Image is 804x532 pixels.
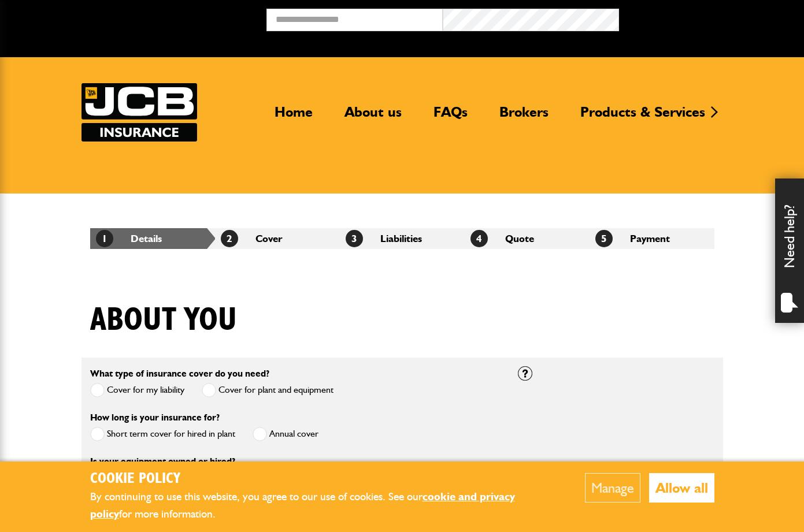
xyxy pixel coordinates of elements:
label: Is your equipment owned or hired? [90,457,235,466]
label: Cover for my liability [90,383,184,397]
a: cookie and privacy policy [90,490,515,521]
label: Annual cover [253,427,318,441]
h2: Cookie Policy [90,470,550,488]
a: FAQs [425,103,476,130]
li: Payment [590,228,714,249]
button: Manage [585,473,640,503]
span: 5 [595,230,613,247]
a: Brokers [491,103,557,130]
button: Allow all [649,473,714,503]
span: 1 [96,230,113,247]
label: Cover for plant and equipment [202,383,334,397]
img: JCB Insurance Services logo [81,83,197,142]
div: Need help? [775,178,804,323]
a: Home [266,103,321,130]
li: Liabilities [340,228,465,249]
label: Short term cover for hired in plant [90,427,235,441]
p: By continuing to use this website, you agree to our use of cookies. See our for more information. [90,488,550,523]
a: JCB Insurance Services [81,83,197,142]
li: Quote [465,228,590,249]
span: 4 [470,230,488,247]
span: 3 [346,230,363,247]
button: Broker Login [619,9,795,27]
label: What type of insurance cover do you need? [90,369,269,378]
li: Details [90,228,215,249]
a: About us [336,103,410,130]
label: How long is your insurance for? [90,413,220,422]
li: Cover [215,228,340,249]
span: 2 [221,230,238,247]
h1: About you [90,301,237,340]
a: Products & Services [572,103,714,130]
